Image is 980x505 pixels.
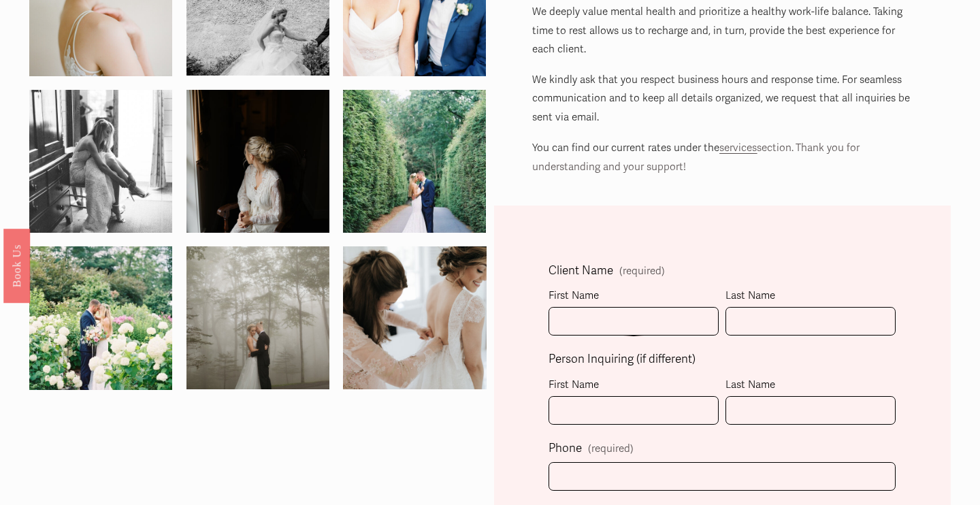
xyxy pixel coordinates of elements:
a: Book Us [3,229,30,303]
span: (required) [619,266,665,276]
div: First Name [549,287,719,306]
div: Last Name [725,287,896,306]
p: You can find our current rates under the [532,138,912,176]
span: section. Thank you for understanding and your support! [532,142,862,172]
img: a&b-249.jpg [150,246,365,389]
a: services [719,142,757,154]
span: Phone [549,438,582,459]
div: Last Name [725,376,896,395]
img: 14231398_1259601320717584_5710543027062833933_o.jpg [29,66,172,256]
span: (required) [588,444,634,454]
span: Person Inquiring (if different) [549,349,696,370]
img: ASW-178.jpg [308,246,522,389]
p: We kindly ask that you respect business hours and response time. For seamless communication and t... [532,71,912,127]
div: First Name [549,376,719,395]
img: 14305484_1259623107382072_1992716122685880553_o.jpg [29,223,172,413]
p: We deeply value mental health and prioritize a healthy work-life balance. Taking time to rest all... [532,3,912,59]
img: a&b-122.jpg [150,90,365,233]
span: Client Name [549,261,613,282]
img: 14241554_1259623257382057_8150699157505122959_o.jpg [343,66,486,256]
